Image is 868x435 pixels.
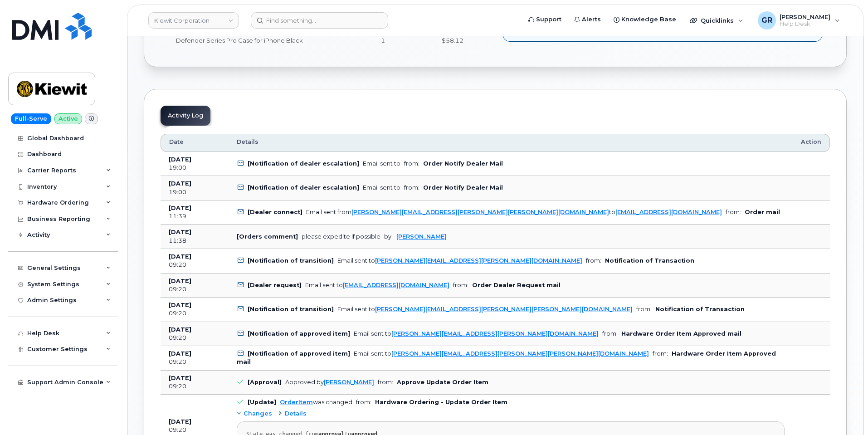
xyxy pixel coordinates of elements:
[251,12,388,29] input: Find something...
[244,410,272,418] span: Changes
[780,20,830,28] span: Help Desk
[169,278,191,284] b: [DATE]
[169,229,191,235] b: [DATE]
[378,379,393,386] span: from:
[636,306,652,313] span: from:
[169,212,220,220] div: 11:39
[397,379,488,386] b: Approve Update Order Item
[615,209,722,215] a: [EMAIL_ADDRESS][DOMAIN_NAME]
[248,282,302,288] b: [Dealer request]
[337,257,582,264] div: Email sent to
[169,326,191,333] b: [DATE]
[453,282,468,288] span: from:
[169,138,184,146] span: Date
[248,399,276,406] b: [Update]
[169,309,220,318] div: 09:20
[169,188,220,196] div: 19:00
[248,257,334,264] b: [Notification of transition]
[169,426,220,434] div: 09:20
[343,282,449,288] a: [EMAIL_ADDRESS][DOMAIN_NAME]
[169,358,220,366] div: 09:20
[169,334,220,342] div: 09:20
[237,138,258,146] span: Details
[396,233,447,240] a: [PERSON_NAME]
[607,10,683,29] a: Knowledge Base
[337,306,633,313] div: Email sent to
[248,160,359,167] b: [Notification of dealer escalation]
[375,399,507,406] b: Hardware Ordering - Update Order Item
[391,330,599,337] a: [PERSON_NAME][EMAIL_ADDRESS][PERSON_NAME][DOMAIN_NAME]
[404,184,419,191] span: from:
[356,399,371,406] span: from:
[248,379,282,386] b: [Approval]
[568,10,607,29] a: Alerts
[829,396,861,428] iframe: Messenger Launcher
[248,184,359,191] b: [Notification of dealer escalation]
[169,302,191,308] b: [DATE]
[701,17,734,24] span: Quicklinks
[169,261,220,269] div: 09:20
[169,382,220,391] div: 09:20
[653,350,668,357] span: from:
[384,233,393,240] span: by:
[280,399,352,406] div: was changed
[248,330,350,337] b: [Notification of approved item]
[248,209,302,215] b: [Dealer connect]
[751,11,846,29] div: Gabriel Rains
[363,184,400,191] div: Email sent to
[391,350,649,357] a: [PERSON_NAME][EMAIL_ADDRESS][PERSON_NAME][PERSON_NAME][DOMAIN_NAME]
[363,160,400,167] div: Email sent to
[373,30,434,50] td: 1
[605,257,694,264] b: Notification of Transaction
[324,379,374,386] a: [PERSON_NAME]
[306,209,722,215] div: Email sent from to
[169,375,191,381] b: [DATE]
[726,209,741,215] span: from:
[237,233,298,240] b: [Orders comment]
[522,10,568,29] a: Support
[793,134,830,152] th: Action
[375,306,633,313] a: [PERSON_NAME][EMAIL_ADDRESS][PERSON_NAME][PERSON_NAME][DOMAIN_NAME]
[621,15,676,24] span: Knowledge Base
[169,253,191,260] b: [DATE]
[248,350,350,357] b: [Notification of approved item]
[655,306,745,313] b: Notification of Transaction
[404,160,419,167] span: from:
[351,209,609,215] a: [PERSON_NAME][EMAIL_ADDRESS][PERSON_NAME][PERSON_NAME][DOMAIN_NAME]
[148,12,239,29] a: Kiewit Corporation
[423,184,503,191] b: Order Notify Dealer Mail
[472,282,561,288] b: Order Dealer Request mail
[285,410,307,418] span: Details
[168,30,373,50] td: Defender Series Pro Case for iPhone Black
[169,180,191,187] b: [DATE]
[621,330,741,337] b: Hardware Order Item Approved mail
[169,350,191,357] b: [DATE]
[285,379,374,386] div: Approved by
[169,237,220,245] div: 11:38
[354,350,649,357] div: Email sent to
[169,156,191,163] b: [DATE]
[745,209,780,215] b: Order mail
[169,285,220,293] div: 09:20
[582,15,601,24] span: Alerts
[536,15,561,24] span: Support
[434,30,488,50] td: $58.12
[354,330,599,337] div: Email sent to
[169,418,191,425] b: [DATE]
[169,205,191,211] b: [DATE]
[169,164,220,172] div: 19:00
[780,13,830,20] span: [PERSON_NAME]
[423,160,503,167] b: Order Notify Dealer Mail
[761,15,772,26] span: GR
[375,257,582,264] a: [PERSON_NAME][EMAIL_ADDRESS][PERSON_NAME][DOMAIN_NAME]
[305,282,449,288] div: Email sent to
[248,306,334,313] b: [Notification of transition]
[602,330,618,337] span: from:
[302,233,380,240] div: please expedite if possible
[683,11,750,29] div: Quicklinks
[280,399,313,406] a: OrderItem
[586,257,601,264] span: from:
